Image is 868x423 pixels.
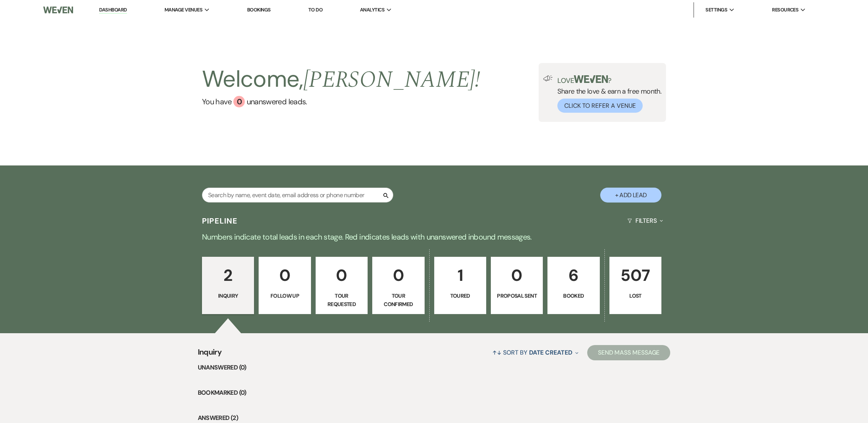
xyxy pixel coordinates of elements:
div: 0 [233,96,245,107]
button: + Add Lead [600,188,661,203]
h3: Pipeline [202,216,238,226]
p: 0 [377,263,419,288]
span: [PERSON_NAME] ! [303,62,480,97]
img: Weven Logo [43,2,73,18]
li: Unanswered (0) [198,363,671,373]
p: Love ? [557,75,661,84]
a: Bookings [247,6,271,13]
p: Proposal Sent [496,292,538,300]
p: Tour Requested [321,292,363,309]
p: 0 [264,263,306,288]
a: 2Inquiry [202,257,254,314]
p: 0 [496,263,538,288]
p: Booked [552,292,594,300]
li: Bookmarked (0) [198,388,671,398]
a: 507Lost [609,257,661,314]
div: Share the love & earn a free month. [553,75,661,113]
a: To Do [308,6,322,13]
p: 6 [552,263,594,288]
a: 0Follow Up [259,257,311,314]
span: Resources [772,6,798,14]
a: 1Toured [434,257,486,314]
span: ↑↓ [492,348,502,357]
p: Follow Up [264,292,306,300]
p: Toured [439,292,481,300]
h2: Welcome, [202,63,480,96]
p: 0 [321,263,363,288]
span: Analytics [360,6,384,14]
span: Inquiry [198,346,222,363]
a: Dashboard [99,6,127,14]
a: 0Proposal Sent [491,257,543,314]
button: Click to Refer a Venue [557,99,643,113]
p: Inquiry [207,292,249,300]
span: Manage Venues [164,6,202,14]
a: 0Tour Requested [316,257,368,314]
p: 507 [614,263,656,288]
span: Settings [705,6,727,14]
p: 2 [207,263,249,288]
button: Filters [624,211,666,231]
p: Numbers indicate total leads in each stage. Red indicates leads with unanswered inbound messages. [159,231,710,243]
p: 1 [439,263,481,288]
img: loud-speaker-illustration.svg [543,75,553,81]
a: 0Tour Confirmed [372,257,424,314]
p: Lost [614,292,656,300]
p: Tour Confirmed [377,292,419,309]
a: 6Booked [547,257,599,314]
li: Answered (2) [198,413,671,423]
input: Search by name, event date, email address or phone number [202,188,393,203]
a: You have 0 unanswered leads. [202,96,480,107]
button: Send Mass Message [587,345,671,360]
img: weven-logo-green.svg [574,75,608,83]
button: Sort By Date Created [489,342,581,363]
span: Date Created [529,348,572,357]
